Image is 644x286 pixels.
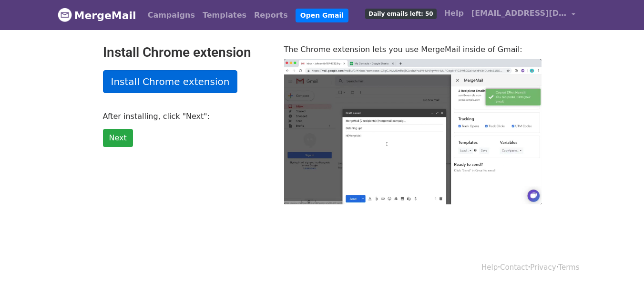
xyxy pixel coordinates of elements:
[361,4,440,23] a: Daily emails left: 50
[440,4,468,23] a: Help
[530,263,556,272] a: Privacy
[296,9,348,22] a: Open Gmail
[250,6,292,25] a: Reports
[58,5,136,25] a: MergeMail
[103,44,270,61] h2: Install Chrome extension
[144,6,199,25] a: Campaigns
[199,6,250,25] a: Templates
[284,44,542,54] p: The Chrome extension lets you use MergeMail inside of Gmail:
[103,129,133,147] a: Next
[481,263,498,272] a: Help
[558,263,579,272] a: Terms
[468,4,579,26] a: [EMAIL_ADDRESS][DOMAIN_NAME]
[365,9,436,19] span: Daily emails left: 50
[471,8,567,19] span: [EMAIL_ADDRESS][DOMAIN_NAME]
[58,8,72,22] img: MergeMail logo
[596,240,644,286] iframe: Chat Widget
[103,70,238,93] a: Install Chrome extension
[500,263,528,272] a: Contact
[103,111,270,121] p: After installing, click "Next":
